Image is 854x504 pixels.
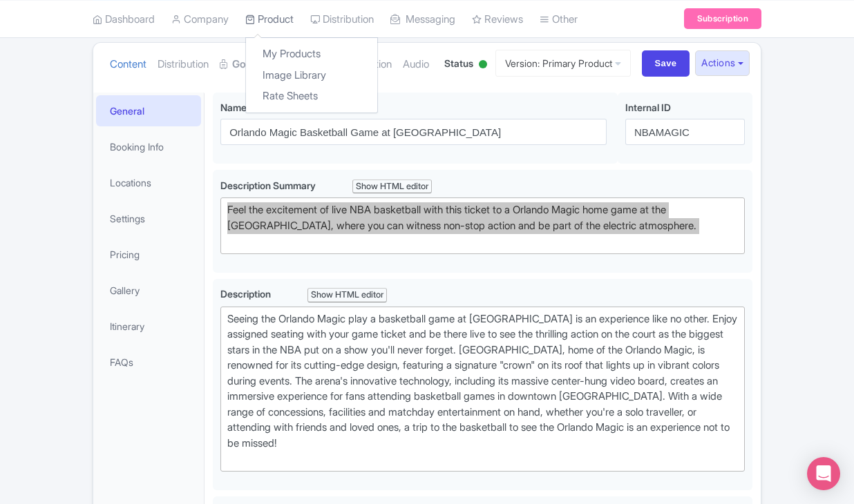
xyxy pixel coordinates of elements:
[695,50,750,76] button: Actions
[227,311,738,467] div: Seeing the Orlando Magic play a basketball game at [GEOGRAPHIC_DATA] is an experience like no oth...
[110,43,146,86] a: Content
[96,347,201,378] a: FAQs
[625,101,671,113] span: Internal ID
[96,131,201,162] a: Booking Info
[220,43,323,86] a: GoogleThings to do
[96,239,201,270] a: Pricing
[246,43,377,65] a: My Products
[96,167,201,198] a: Locations
[642,50,690,77] input: Save
[352,180,432,194] div: Show HTML editor
[220,101,247,113] span: Name
[220,288,273,300] span: Description
[96,95,201,126] a: General
[476,55,490,76] div: Active
[96,275,201,306] a: Gallery
[158,43,209,86] a: Distribution
[807,457,840,490] div: Open Intercom Messenger
[232,57,267,72] strong: Google
[684,8,761,29] a: Subscription
[96,311,201,342] a: Itinerary
[246,64,377,86] a: Image Library
[495,50,631,77] a: Version: Primary Product
[403,43,429,86] a: Audio
[444,56,473,70] span: Status
[227,202,738,249] div: Feel the excitement of live NBA basketball with this ticket to a Orlando Magic home game at the [...
[96,203,201,234] a: Settings
[246,86,377,107] a: Rate Sheets
[307,288,387,302] div: Show HTML editor
[220,180,318,191] span: Description Summary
